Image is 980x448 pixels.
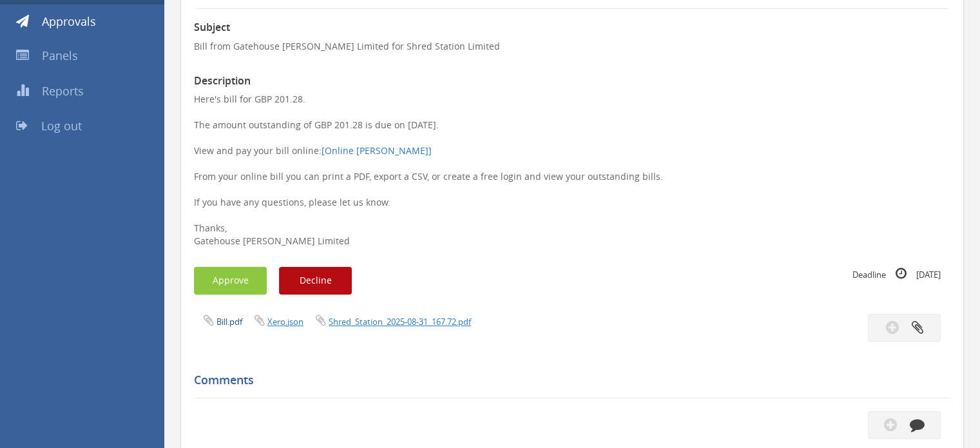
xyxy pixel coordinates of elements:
p: Bill from Gatehouse [PERSON_NAME] Limited for Shred Station Limited [194,40,950,53]
a: Xero.json [267,316,303,327]
h3: Description [194,75,950,87]
h3: Subject [194,22,950,34]
button: Approve [194,267,267,295]
p: Here's bill for GBP 201.28. The amount outstanding of GBP 201.28 is due on [DATE]. View and pay y... [194,93,950,248]
button: Decline [279,267,352,295]
span: Reports [42,83,84,99]
a: [Online [PERSON_NAME]] [322,144,432,157]
a: Shred_Station_2025-08-31_167.72.pdf [329,316,471,327]
span: Panels [42,48,78,63]
span: Approvals [42,14,96,29]
span: Log out [41,118,82,133]
small: Deadline [DATE] [852,267,941,281]
a: Bill.pdf [216,316,242,327]
h5: Comments [194,374,941,387]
